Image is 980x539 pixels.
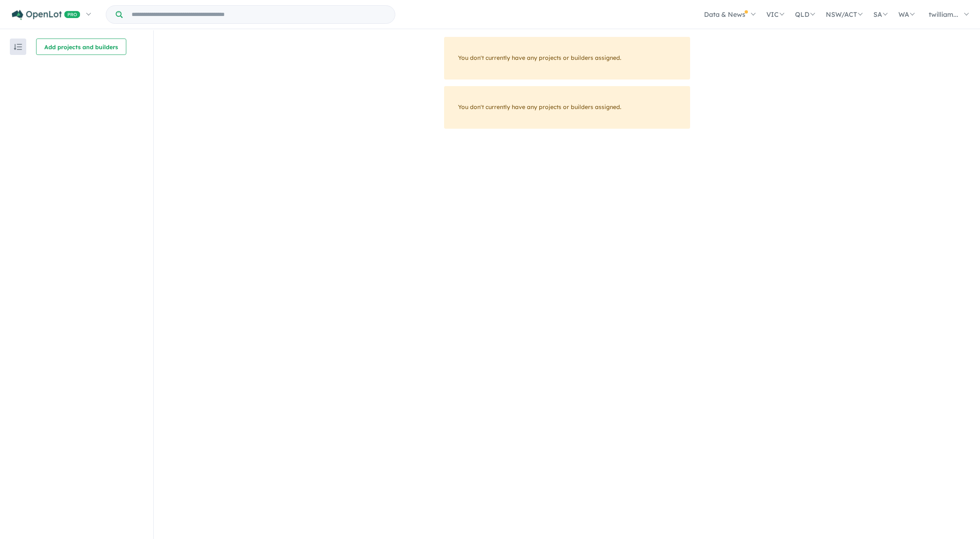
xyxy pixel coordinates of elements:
[444,37,690,80] div: You don't currently have any projects or builders assigned.
[124,6,393,23] input: Try estate name, suburb, builder or developer
[444,86,690,129] div: You don't currently have any projects or builders assigned.
[36,39,126,55] button: Add projects and builders
[929,10,958,18] span: twilliam...
[14,44,22,50] img: sort.svg
[12,10,80,20] img: Openlot PRO Logo White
